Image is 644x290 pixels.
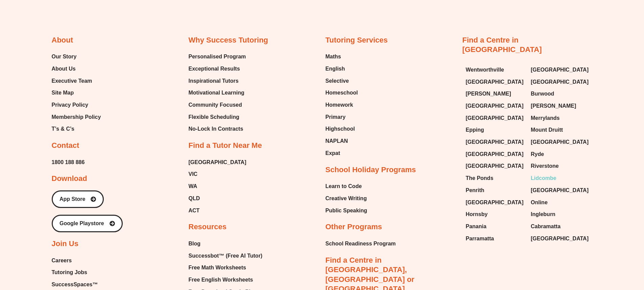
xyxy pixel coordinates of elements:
a: [GEOGRAPHIC_DATA] [466,113,524,123]
span: Maths [326,52,341,62]
a: [GEOGRAPHIC_DATA] [466,101,524,111]
span: Google Playstore [59,221,104,226]
span: Epping [466,125,484,135]
a: WA [189,181,246,191]
span: Online [531,197,548,208]
span: SuccessSpaces™ [52,280,98,290]
span: [GEOGRAPHIC_DATA] [466,149,524,159]
a: Highschool [326,124,358,134]
span: [GEOGRAPHIC_DATA] [531,65,589,75]
span: Ingleburn [531,209,555,219]
a: Find a Centre in [GEOGRAPHIC_DATA] [462,36,542,54]
a: 1800 188 886 [52,157,85,167]
a: [PERSON_NAME] [531,101,589,111]
a: Our Story [52,52,101,62]
span: Privacy Policy [52,100,89,110]
span: Primary [326,112,346,122]
span: QLD [189,193,200,204]
span: Wentworthville [466,65,504,75]
a: Lidcombe [531,173,589,183]
a: Homeschool [326,88,358,98]
span: Panania [466,221,486,232]
a: Executive Team [52,76,101,86]
a: About Us [52,64,101,74]
span: [GEOGRAPHIC_DATA] [466,77,524,87]
a: Mount Druitt [531,125,589,135]
span: Merrylands [531,113,559,123]
span: [GEOGRAPHIC_DATA] [466,137,524,147]
a: Free Math Worksheets [189,263,269,273]
a: [GEOGRAPHIC_DATA] [531,137,589,147]
a: Membership Policy [52,112,101,122]
h2: About [52,35,73,45]
span: [GEOGRAPHIC_DATA] [531,185,589,195]
span: [GEOGRAPHIC_DATA] [466,113,524,123]
h2: Join Us [52,239,78,249]
span: Hornsby [466,209,488,219]
a: No-Lock In Contracts [189,124,246,134]
a: NAPLAN [326,136,358,146]
a: [GEOGRAPHIC_DATA] [466,197,524,208]
a: Careers [52,256,110,266]
a: Ryde [531,149,589,159]
a: [GEOGRAPHIC_DATA] [466,77,524,87]
a: Site Map [52,88,101,98]
a: [GEOGRAPHIC_DATA] [531,77,589,87]
h2: Why Success Tutoring [189,35,268,45]
span: Free Math Worksheets [189,263,246,273]
span: Expat [326,148,340,158]
a: Successbot™ (Free AI Tutor) [189,251,269,261]
a: Public Speaking [326,206,367,216]
a: Motivational Learning [189,88,246,98]
h2: Contact [52,141,79,151]
a: Privacy Policy [52,100,101,110]
a: Community Focused [189,100,246,110]
span: English [326,64,345,74]
a: [GEOGRAPHIC_DATA] [466,149,524,159]
a: T’s & C’s [52,124,101,134]
span: Riverstone [531,161,559,171]
a: [GEOGRAPHIC_DATA] [466,137,524,147]
span: Learn to Code [326,181,362,191]
a: Parramatta [466,234,524,244]
a: Primary [326,112,358,122]
a: [GEOGRAPHIC_DATA] [531,65,589,75]
iframe: Chat Widget [531,214,644,290]
a: Panania [466,221,524,232]
span: Our Story [52,52,77,62]
span: [GEOGRAPHIC_DATA] [466,197,524,208]
span: Free English Worksheets [189,275,253,285]
a: Epping [466,125,524,135]
a: Exceptional Results [189,64,246,74]
span: The Ponds [466,173,494,183]
a: ACT [189,206,246,216]
span: Flexible Scheduling [189,112,239,122]
a: Creative Writing [326,193,367,204]
a: Homework [326,100,358,110]
span: WA [189,181,197,191]
span: VIC [189,169,198,179]
a: Burwood [531,89,589,99]
span: Exceptional Results [189,64,240,74]
span: NAPLAN [326,136,348,146]
a: Riverstone [531,161,589,171]
a: The Ponds [466,173,524,183]
span: Motivational Learning [189,88,244,98]
a: School Readiness Program [326,239,396,249]
span: [GEOGRAPHIC_DATA] [531,234,589,244]
span: Parramatta [466,234,494,244]
span: Burwood [531,89,554,99]
a: Maths [326,52,358,62]
span: [GEOGRAPHIC_DATA] [531,77,589,87]
span: [GEOGRAPHIC_DATA] [189,157,246,167]
a: Inspirational Tutors [189,76,246,86]
span: [PERSON_NAME] [466,89,511,99]
a: Learn to Code [326,181,367,191]
a: Selective [326,76,358,86]
a: Merrylands [531,113,589,123]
